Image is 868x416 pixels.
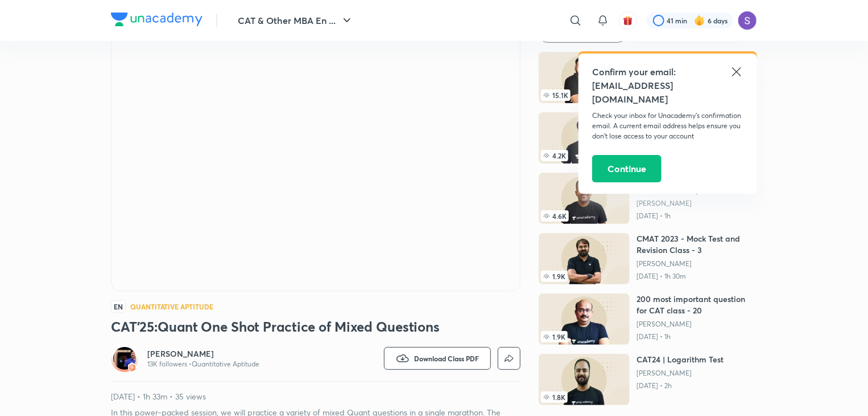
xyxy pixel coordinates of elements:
[541,331,568,342] span: 1.9K
[111,13,202,29] a: Company Logo
[111,317,520,336] h3: CAT'25:Quant One Shot Practice of Mixed Questions
[636,369,724,378] a: [PERSON_NAME]
[384,347,491,370] button: Download Class PDF
[623,15,633,26] img: avatar
[111,23,520,291] iframe: Class
[636,211,757,221] p: [DATE] • 1h
[636,233,757,256] h6: CMAT 2023 - Mock Test and Revision Class - 3
[541,89,571,101] span: 15.1K
[592,155,662,182] button: Continue
[619,11,637,30] button: avatar
[738,11,757,30] img: Sapara Premji
[636,199,757,208] a: [PERSON_NAME]
[541,150,568,161] span: 4.2K
[636,381,724,390] p: [DATE] • 2h
[130,303,213,310] h4: Quantitative Aptitude
[128,364,136,372] img: badge
[636,259,757,268] a: [PERSON_NAME]
[636,354,724,365] h6: CAT24 | Logarithm Test
[636,272,757,281] p: [DATE] • 1h 30m
[592,65,743,79] h5: Confirm your email:
[147,360,259,369] p: 13K followers • Quantitative Aptitude
[111,300,126,313] span: EN
[592,79,743,106] h5: [EMAIL_ADDRESS][DOMAIN_NAME]
[111,345,138,372] a: Avatarbadge
[636,320,757,329] a: [PERSON_NAME]
[592,111,743,141] p: Check your inbox for Unacademy’s confirmation email. A current email address helps ensure you don...
[113,347,136,370] img: Avatar
[636,332,757,341] p: [DATE] • 1h
[541,271,568,282] span: 1.9K
[694,15,705,26] img: streak
[111,13,202,26] img: Company Logo
[111,391,520,402] p: [DATE] • 1h 33m • 35 views
[541,210,569,222] span: 4.6K
[541,391,568,403] span: 1.8K
[147,348,259,360] a: [PERSON_NAME]
[231,9,361,32] button: CAT & Other MBA En ...
[414,354,479,363] span: Download Class PDF
[636,293,757,316] h6: 200 most important question for CAT class - 20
